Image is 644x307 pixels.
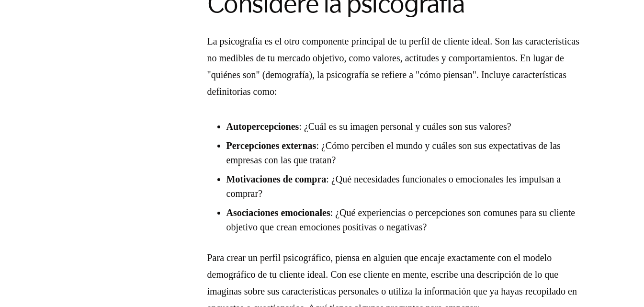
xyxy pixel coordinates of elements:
font: : ¿Qué necesidades funcionales o emocionales les impulsan a comprar? [226,174,561,199]
font: Autopercepciones [226,121,299,132]
font: : ¿Cuál es su imagen personal y cuáles son sus valores? [299,121,511,132]
font: Percepciones externas [226,140,316,151]
font: Motivaciones de compra [226,174,327,184]
font: Asociaciones emocionales [226,207,330,218]
font: : ¿Qué experiencias o percepciones son comunes para su cliente objetivo que crean emociones posit... [226,207,576,232]
font: : ¿Cómo perciben el mundo y cuáles son sus expectativas de las empresas con las que tratan? [226,140,561,165]
font: La psicografía es el otro componente principal de tu perfil de cliente ideal. Son las característ... [207,36,579,97]
iframe: Widget de chat [596,261,644,307]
